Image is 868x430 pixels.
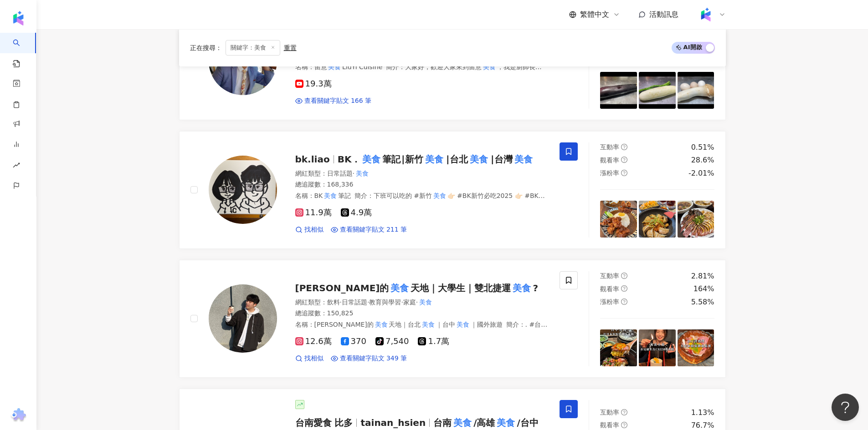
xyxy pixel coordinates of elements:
[678,201,714,238] img: post-image
[10,408,27,423] img: chrome extension
[331,225,407,234] a: 查看關鍵字貼文 211 筆
[353,170,354,177] span: ·
[209,284,277,353] img: KOL Avatar
[436,321,455,328] span: ｜台中
[295,192,545,208] span: 👉🏻 #BK新竹必吃2025 👉🏻 #BK拉麵精選2025
[340,225,407,234] span: 查看關鍵字貼文 211 筆
[389,281,411,295] mark: 美食
[473,417,495,428] span: /高雄
[580,10,609,20] span: 繁體中文
[445,154,468,165] span: ∣台北
[455,319,471,329] mark: 美食
[433,417,452,428] span: 台南
[411,283,511,293] span: 天地｜大學生｜雙北捷運
[639,329,676,366] img: post-image
[374,192,432,199] span: 下班可以吃的 #新竹
[693,284,714,294] div: 164%
[525,321,548,328] span: . #台北
[367,298,369,306] span: ·
[295,79,332,89] span: 19.3萬
[11,11,26,25] img: logo icon
[600,329,637,366] img: post-image
[621,422,627,428] span: question-circle
[600,169,619,177] span: 漲粉率
[295,354,324,363] a: 找相似
[295,417,353,428] span: 台南愛食 比多
[621,157,627,163] span: question-circle
[360,152,382,167] mark: 美食
[295,154,330,165] span: bk.liao
[697,6,714,23] img: Kolr%20app%20icon%20%281%29.png
[295,180,549,189] div: 總追蹤數 ： 168,336
[389,321,421,328] span: 天地｜台北
[471,321,503,328] span: ｜國外旅遊
[295,208,332,218] span: 11.9萬
[340,354,407,363] span: 查看關鍵字貼文 349 筆
[600,201,637,238] img: post-image
[490,154,513,165] span: ∣台灣
[403,298,416,306] span: 家庭
[495,415,517,430] mark: 美食
[327,62,343,72] mark: 美食
[375,337,409,346] span: 7,540
[314,192,323,199] span: BK
[416,298,418,306] span: ·
[517,417,538,428] span: /台中
[691,271,714,281] div: 2.81%
[621,144,627,150] span: question-circle
[284,44,297,51] div: 重置
[688,168,714,178] div: -2.01%
[341,337,366,346] span: 370
[600,421,619,429] span: 觀看率
[295,169,549,178] div: 網紅類型 ：
[338,154,361,165] span: BK．
[342,298,367,306] span: 日常話題
[621,273,627,279] span: question-circle
[621,285,627,292] span: question-circle
[600,285,619,293] span: 觀看率
[341,208,372,218] span: 4.9萬
[600,272,619,279] span: 互動率
[678,72,714,109] img: post-image
[639,201,676,238] img: post-image
[13,33,31,68] a: search
[304,354,324,363] span: 找相似
[600,72,637,109] img: post-image
[533,283,538,293] span: ?
[493,71,508,81] mark: 美食
[354,168,370,178] mark: 美食
[374,319,389,329] mark: 美食
[423,152,445,167] mark: 美食
[691,142,714,152] div: 0.51%
[432,191,447,201] mark: 美食
[362,329,377,339] mark: 美食
[331,354,407,363] a: 查看關鍵字貼文 349 筆
[295,63,383,71] span: 名稱 ：
[295,225,324,234] a: 找相似
[295,309,549,318] div: 總追蹤數 ： 150,825
[418,337,449,346] span: 1.7萬
[649,10,678,19] span: 活動訊息
[401,298,403,306] span: ·
[327,170,353,177] span: 日常話題
[513,152,534,167] mark: 美食
[360,417,426,428] span: tainan_hsien
[190,44,222,51] span: 正在搜尋 ：
[418,297,433,307] mark: 美食
[691,297,714,307] div: 5.58%
[327,298,340,306] span: 飲料
[369,298,401,306] span: 教育與學習
[511,281,533,295] mark: 美食
[295,192,351,199] span: 名稱 ：
[468,152,490,167] mark: 美食
[382,154,423,165] span: 筆記∣新竹
[338,192,351,199] span: 筆記
[179,131,726,249] a: KOL Avatarbk.liaoBK．美食筆記∣新竹美食∣台北美食∣台灣美食網紅類型：日常話題·美食總追蹤數：168,336名稱：BK美食筆記簡介：下班可以吃的 #新竹美食👉🏻 #BK新竹必吃...
[226,40,280,56] span: 關鍵字：美食
[482,62,497,72] mark: 美食
[621,170,627,176] span: question-circle
[209,156,277,224] img: KOL Avatar
[452,415,473,430] mark: 美食
[421,319,436,329] mark: 美食
[295,337,332,346] span: 12.6萬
